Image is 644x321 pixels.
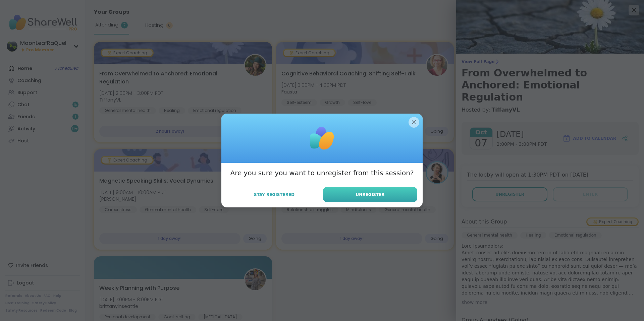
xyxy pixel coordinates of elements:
[254,192,294,198] span: Stay Registered
[227,188,322,202] button: Stay Registered
[323,187,417,202] button: Unregister
[230,168,414,178] h3: Are you sure you want to unregister from this session?
[356,192,385,198] span: Unregister
[305,122,339,155] img: ShareWell Logomark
